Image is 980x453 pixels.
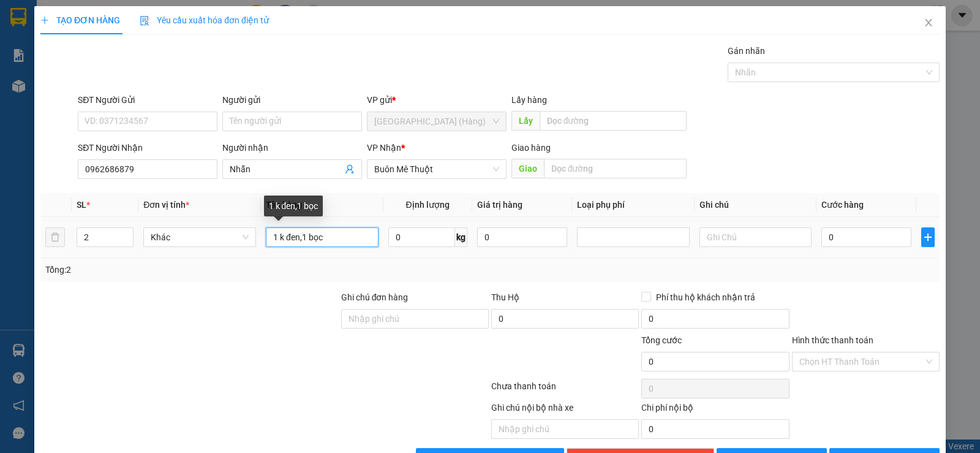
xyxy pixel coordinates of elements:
[540,111,687,131] input: Dọc đường
[491,419,639,439] input: Nhập ghi chú
[374,160,499,178] span: Buôn Mê Thuột
[264,196,323,216] div: 1 k đen,1 bọc
[222,93,362,107] div: Người gửi
[140,16,149,26] img: icon
[374,112,499,131] span: Đà Nẵng (Hàng)
[511,111,540,131] span: Lấy
[511,159,544,178] span: Giao
[792,335,873,345] label: Hình thức thanh toán
[40,16,49,25] span: plus
[477,200,522,210] span: Giá trị hàng
[641,335,682,345] span: Tổng cước
[491,401,639,419] div: Ghi chú nội bộ nhà xe
[341,292,409,302] label: Ghi chú đơn hàng
[140,15,269,25] span: Yêu cầu xuất hóa đơn điện tử
[341,309,489,329] input: Ghi chú đơn hàng
[922,232,934,242] span: plus
[699,227,812,247] input: Ghi Chú
[222,141,362,154] div: Người nhận
[266,227,379,247] input: VD: Bàn, Ghế
[911,6,946,40] button: Close
[921,227,935,247] button: plus
[821,200,864,210] span: Cước hàng
[406,200,450,210] span: Định lượng
[45,263,379,276] div: Tổng: 2
[455,227,467,247] span: kg
[40,15,120,25] span: TẠO ĐƠN HÀNG
[477,227,567,247] input: 0
[45,227,65,247] button: delete
[572,193,695,217] th: Loại phụ phí
[511,143,551,153] span: Giao hàng
[151,228,249,246] span: Khác
[924,18,933,28] span: close
[78,93,217,107] div: SĐT Người Gửi
[544,159,687,178] input: Dọc đường
[511,95,547,105] span: Lấy hàng
[345,164,355,174] span: user-add
[143,200,189,210] span: Đơn vị tính
[367,143,401,153] span: VP Nhận
[728,46,765,56] label: Gán nhãn
[78,141,217,154] div: SĐT Người Nhận
[490,379,640,401] div: Chưa thanh toán
[491,292,519,302] span: Thu Hộ
[77,200,86,210] span: SL
[695,193,817,217] th: Ghi chú
[367,93,507,107] div: VP gửi
[641,401,789,419] div: Chi phí nội bộ
[651,291,760,304] span: Phí thu hộ khách nhận trả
